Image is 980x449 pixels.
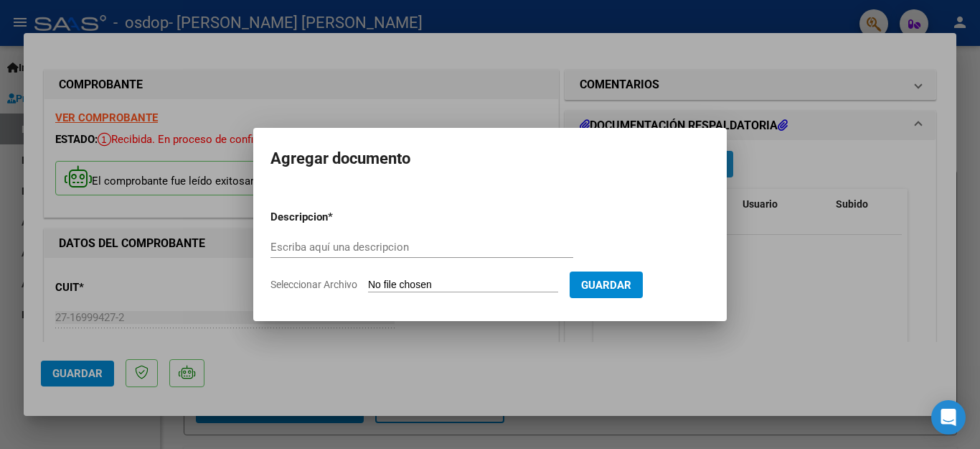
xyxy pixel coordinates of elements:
[270,209,402,226] p: Descripcion
[581,279,631,292] span: Guardar
[270,279,357,290] span: Seleccionar Archivo
[270,145,710,172] h2: Agregar documento
[570,272,643,298] button: Guardar
[931,400,966,435] div: Open Intercom Messenger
